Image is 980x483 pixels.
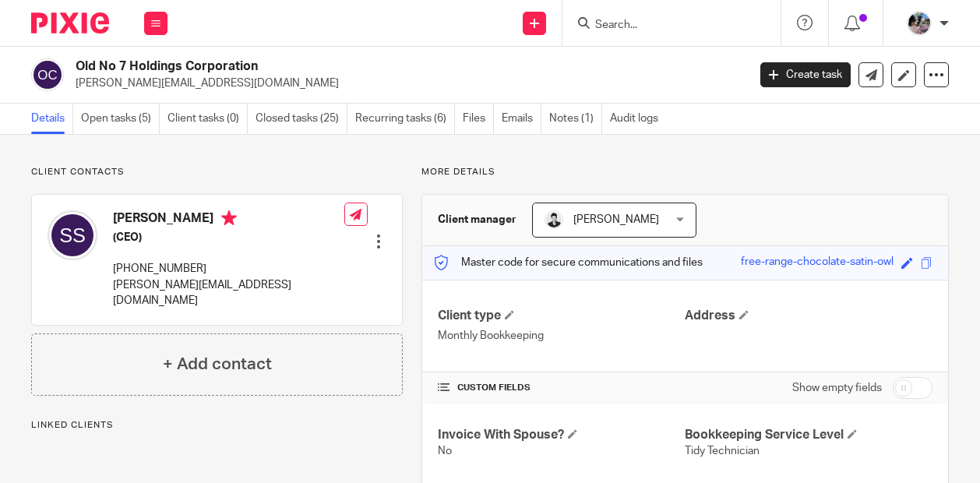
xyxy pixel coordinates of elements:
span: Tidy Technician [685,446,760,457]
a: Closed tasks (25) [256,104,347,134]
p: Master code for secure communications and files [434,255,703,270]
h3: Client manager [438,212,516,227]
a: Notes (1) [549,104,602,134]
p: Client contacts [31,166,403,178]
a: Files [463,104,494,134]
p: More details [421,166,949,178]
span: No [438,446,452,457]
h4: CUSTOM FIELDS [438,382,686,394]
h5: (CEO) [113,230,344,245]
p: Monthly Bookkeeping [438,328,686,344]
a: Emails [502,104,541,134]
img: svg%3E [48,210,97,260]
div: free-range-chocolate-satin-owl [741,254,894,272]
p: [PERSON_NAME][EMAIL_ADDRESS][DOMAIN_NAME] [113,277,344,309]
h4: Address [685,308,932,324]
h4: Bookkeeping Service Level [685,427,932,443]
p: Linked clients [31,419,403,432]
h4: + Add contact [163,352,272,376]
a: Recurring tasks (6) [355,104,455,134]
a: Details [31,104,73,134]
h4: Client type [438,308,686,324]
h4: Invoice With Spouse? [438,427,686,443]
label: Show empty fields [792,380,882,396]
a: Client tasks (0) [167,104,248,134]
img: squarehead.jpg [545,210,563,229]
p: [PHONE_NUMBER] [113,261,344,277]
span: [PERSON_NAME] [573,214,659,225]
img: Pixie [31,12,109,33]
input: Search [594,19,734,33]
h2: Old No 7 Holdings Corporation [76,58,605,75]
a: Audit logs [610,104,666,134]
h4: [PERSON_NAME] [113,210,344,230]
img: svg%3E [31,58,64,91]
i: Primary [221,210,237,226]
p: [PERSON_NAME][EMAIL_ADDRESS][DOMAIN_NAME] [76,76,737,91]
a: Open tasks (5) [81,104,160,134]
img: Screen%20Shot%202020-06-25%20at%209.49.30%20AM.png [907,11,932,36]
a: Create task [760,62,851,87]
